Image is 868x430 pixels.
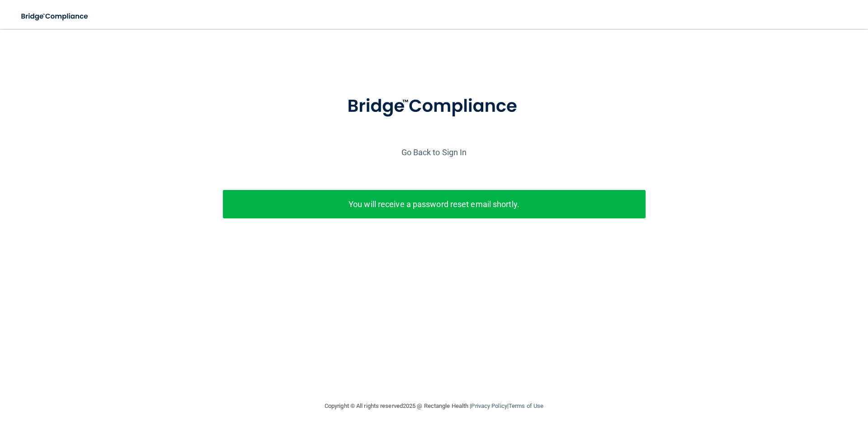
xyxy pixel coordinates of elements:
[329,83,539,130] img: bridge_compliance_login_screen.278c3ca4.svg
[14,7,97,26] img: bridge_compliance_login_screen.278c3ca4.svg
[401,148,467,157] a: Go Back to Sign In
[471,402,507,409] a: Privacy Policy
[509,402,543,409] a: Terms of Use
[230,197,639,212] p: You will receive a password reset email shortly.
[269,392,599,421] div: Copyright © All rights reserved 2025 @ Rectangle Health | |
